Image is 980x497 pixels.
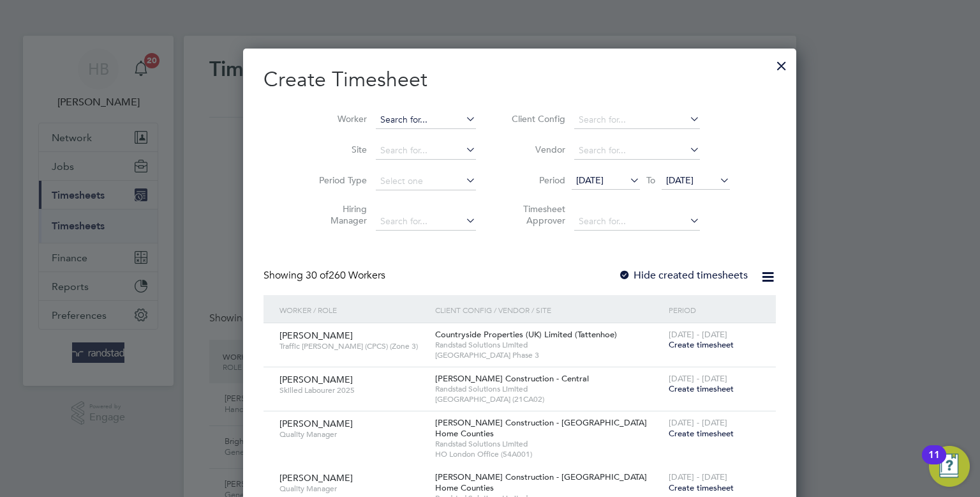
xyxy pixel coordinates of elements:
span: [PERSON_NAME] Construction - Central [435,373,589,384]
label: Hide created timesheets [618,269,748,282]
input: Search for... [574,142,700,160]
span: Create timesheet [669,339,734,350]
span: [PERSON_NAME] [279,330,353,341]
span: Randstad Solutions Limited [435,439,662,449]
input: Search for... [574,111,700,129]
input: Search for... [376,213,476,231]
div: Period [665,295,763,325]
span: 260 Workers [306,269,385,282]
div: Worker / Role [276,295,432,325]
input: Select one [376,172,476,190]
span: [DATE] [666,174,694,186]
span: Randstad Solutions Limited [435,384,662,394]
span: Traffic [PERSON_NAME] (CPCS) (Zone 3) [279,341,426,351]
label: Period [508,174,565,186]
span: [PERSON_NAME] [279,472,353,484]
input: Search for... [574,213,700,231]
span: [PERSON_NAME] [279,418,353,429]
span: Countryside Properties (UK) Limited (Tattenhoe) [435,329,617,340]
span: HO London Office (54A001) [435,449,662,459]
div: Showing [264,269,388,282]
span: [DATE] - [DATE] [669,417,727,428]
label: Site [309,144,367,155]
div: 11 [928,455,940,471]
input: Search for... [376,142,476,160]
span: Create timesheet [669,428,734,439]
label: Worker [309,113,367,125]
label: Timesheet Approver [508,203,565,226]
label: Vendor [508,144,565,155]
span: Skilled Labourer 2025 [279,385,426,395]
label: Period Type [309,174,367,186]
label: Client Config [508,113,565,125]
button: Open Resource Center, 11 new notifications [929,446,970,487]
span: [PERSON_NAME] Construction - [GEOGRAPHIC_DATA] Home Counties [435,417,647,439]
div: Client Config / Vendor / Site [432,295,665,325]
span: [PERSON_NAME] [279,374,353,385]
span: [GEOGRAPHIC_DATA] Phase 3 [435,350,662,360]
input: Search for... [376,111,476,129]
h2: Create Timesheet [264,66,776,93]
span: [DATE] - [DATE] [669,329,727,340]
span: Create timesheet [669,482,734,493]
span: [GEOGRAPHIC_DATA] (21CA02) [435,394,662,404]
span: Randstad Solutions Limited [435,340,662,350]
span: [DATE] [576,174,604,186]
span: To [642,172,659,188]
span: [PERSON_NAME] Construction - [GEOGRAPHIC_DATA] Home Counties [435,471,647,493]
label: Hiring Manager [309,203,367,226]
span: [DATE] - [DATE] [669,373,727,384]
span: Quality Manager [279,429,426,440]
span: 30 of [306,269,329,282]
span: Create timesheet [669,383,734,394]
span: [DATE] - [DATE] [669,471,727,482]
span: Quality Manager [279,484,426,494]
